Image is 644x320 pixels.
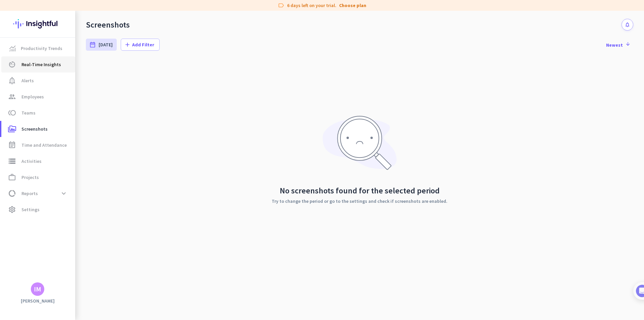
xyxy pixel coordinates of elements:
p: 4 steps [7,88,24,95]
div: 🎊 Welcome to Insightful! 🎊 [9,26,125,50]
span: Real-Time Insights [21,60,61,68]
i: notifications [625,22,630,28]
span: Employees [21,93,44,101]
i: add [124,41,131,48]
span: Help [78,226,89,231]
div: It's time to add your employees! This is crucial since Insightful will start collecting their act... [26,128,117,156]
span: Screenshots [21,125,48,133]
span: Messages [39,226,62,231]
i: perm_media [8,125,16,133]
i: toll [8,109,16,117]
a: notification_importantAlerts [1,73,75,89]
a: Choose plan [339,2,366,9]
div: Close [118,3,130,15]
img: Insightful logo [13,11,62,37]
i: event_note [8,141,16,149]
div: 1Add employees [12,115,122,125]
button: Add your employees [26,162,91,175]
a: menu-itemProductivity Trends [1,40,75,56]
div: Screenshots [86,20,130,30]
span: Productivity Trends [21,44,62,52]
button: Help [67,210,101,236]
i: group [8,93,16,101]
i: label [278,2,284,9]
span: Alerts [21,77,34,85]
a: event_noteTime and Attendance [1,137,75,153]
a: data_usageReportsexpand_more [1,185,75,201]
img: menu-item [9,45,15,51]
span: Add Filter [132,41,154,48]
i: work_outline [8,173,16,181]
button: addAdd Filter [121,39,160,51]
a: av_timerReal-Time Insights [1,56,75,73]
img: no-search-results.svg [323,116,397,170]
div: IM [34,286,41,292]
button: Messages [34,210,67,236]
i: arrow_downward [624,41,631,47]
div: 2Initial tracking settings and how to edit them [12,191,122,207]
a: settingsSettings [1,201,75,218]
i: notification_important [8,77,16,85]
div: [PERSON_NAME] from Insightful [37,72,110,79]
span: Newest [606,41,631,48]
span: Home [10,226,23,231]
span: [DATE] [99,41,113,48]
button: expand_more [58,187,70,199]
span: Tasks [110,226,124,231]
i: av_timer [8,60,16,68]
i: data_usage [8,189,16,197]
p: Try to change the period or go to the settings and check if screenshots are enabled. [272,199,447,203]
a: perm_mediaScreenshots [1,121,75,137]
span: Settings [21,205,40,214]
span: Teams [21,109,36,117]
h2: No screenshots found for the selected period [272,187,447,195]
button: Newest arrow_downward [603,39,633,51]
a: storageActivities [1,153,75,169]
div: Add employees [26,117,114,124]
a: groupEmployees [1,89,75,105]
h1: Tasks [57,3,78,14]
a: tollTeams [1,105,75,121]
span: Projects [21,173,39,181]
img: Profile image for Tamara [24,70,35,81]
i: settings [8,205,16,214]
span: Activities [21,157,42,165]
div: You're just a few steps away from completing the essential app setup [9,50,125,66]
span: Reports [21,189,38,197]
i: date_range [89,41,96,48]
button: notifications [622,19,633,31]
div: Initial tracking settings and how to edit them [26,193,114,207]
i: storage [8,157,16,165]
button: Tasks [101,210,134,236]
a: work_outlineProjects [1,169,75,185]
span: Time and Attendance [21,141,67,149]
p: About 10 minutes [86,88,127,95]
